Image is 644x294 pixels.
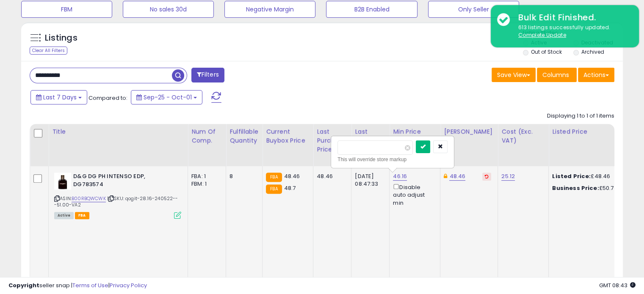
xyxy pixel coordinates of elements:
span: | SKU: qogit-28.16-240522---51.00-VA2 [54,195,178,208]
span: Compared to: [88,94,127,102]
div: Last Purchase Date (GMT) [355,127,386,163]
div: Disable auto adjust min [393,182,434,207]
div: Cost (Exc. VAT) [501,127,545,145]
img: 31aUdcPPWOL._SL40_.jpg [54,173,71,190]
h5: Listings [45,32,77,44]
div: £48.46 [552,173,622,180]
span: FBA [75,212,89,219]
button: Save View [492,68,536,82]
label: Out of Stock [531,48,562,55]
span: Sep-25 - Oct-01 [144,93,192,102]
div: seller snap | | [8,282,147,290]
a: B00RBQWCWK [72,195,106,202]
button: Actions [578,68,614,82]
a: Terms of Use [72,281,108,289]
strong: Copyright [8,281,39,289]
span: Columns [542,71,569,79]
button: Filters [191,68,224,82]
div: Displaying 1 to 1 of 1 items [547,112,614,120]
b: Business Price: [552,184,599,192]
span: Last 7 Days [43,93,77,102]
label: Archived [581,48,604,55]
div: Num of Comp. [191,127,222,145]
div: ASIN: [54,173,181,218]
b: D&G DG PH INTENSO EDP, DG783574 [73,173,176,190]
b: Listed Price: [552,172,591,180]
div: 8 [229,173,256,180]
small: FBA [266,184,282,194]
button: Last 7 Days [30,90,87,104]
div: Title [52,127,184,136]
div: This will override store markup [337,155,448,164]
div: Bulk Edit Finished. [512,11,633,24]
div: Current Buybox Price [266,127,310,145]
a: 48.46 [449,172,465,181]
a: 25.12 [501,172,515,181]
div: Min Price [393,127,437,136]
div: [DATE] 08:47:33 [355,173,383,188]
button: Columns [537,68,577,82]
button: FBM [21,1,112,18]
div: [PERSON_NAME] [444,127,494,136]
div: Clear All Filters [30,47,67,55]
div: 48.46 [317,173,345,180]
button: Negative Margin [224,1,315,18]
a: Privacy Policy [110,281,147,289]
div: Last Purchase Price [317,127,348,154]
div: £50.74 [552,184,622,192]
button: B2B Enabled [326,1,417,18]
button: No sales 30d [123,1,214,18]
span: All listings currently available for purchase on Amazon [54,212,74,219]
span: 2025-10-9 08:43 GMT [599,281,636,289]
button: Only Seller [428,1,519,18]
div: FBM: 1 [191,180,219,188]
u: Complete Update [518,31,566,38]
div: Fulfillable Quantity [229,127,259,145]
a: 46.16 [393,172,407,181]
div: Listed Price [552,127,625,136]
button: Sep-25 - Oct-01 [131,90,202,104]
div: FBA: 1 [191,173,219,180]
div: 613 listings successfully updated. [512,24,633,39]
small: FBA [266,173,282,182]
span: 48.46 [284,172,300,180]
span: 48.7 [284,184,296,192]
